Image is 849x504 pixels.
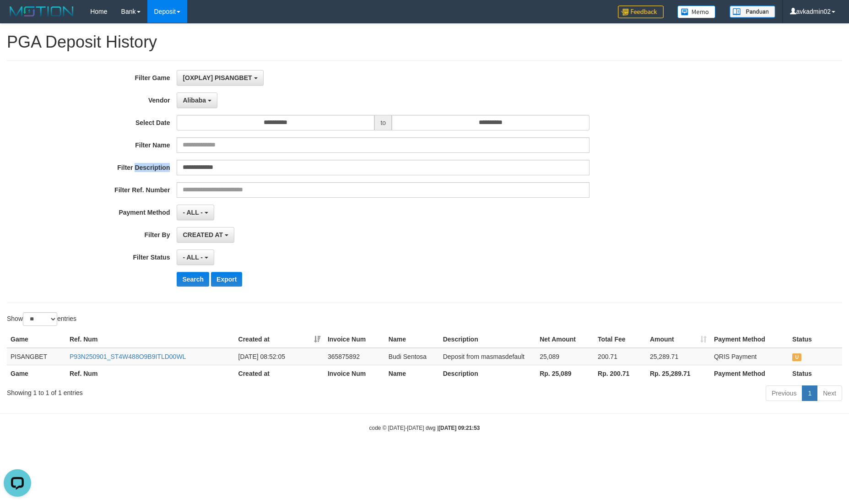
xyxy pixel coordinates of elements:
a: 1 [802,385,817,401]
th: Payment Method [710,365,789,382]
th: Invoice Num [324,365,385,382]
span: - ALL - [183,209,203,216]
td: 25,289.71 [646,348,710,365]
button: Alibaba [177,92,217,108]
select: Showentries [23,312,57,326]
th: Name [385,365,439,382]
span: to [374,115,392,130]
small: code © [DATE]-[DATE] dwg | [369,425,480,431]
button: [OXPLAY] PISANGBET [177,70,263,86]
th: Payment Method [710,331,789,348]
td: QRIS Payment [710,348,789,365]
span: - ALL - [183,254,203,261]
span: UNPAID [792,353,801,361]
th: Rp. 200.71 [594,365,646,382]
th: Invoice Num [324,331,385,348]
th: Status [789,365,842,382]
th: Game [7,331,66,348]
th: Name [385,331,439,348]
button: Open LiveChat chat widget [4,4,31,31]
h1: PGA Deposit History [7,33,842,51]
button: - ALL - [177,205,214,220]
th: Description [439,331,536,348]
button: - ALL - [177,249,214,265]
img: panduan.png [730,5,775,18]
span: CREATED AT [183,231,223,238]
td: 200.71 [594,348,646,365]
th: Created at: activate to sort column ascending [235,331,324,348]
th: Amount: activate to sort column ascending [646,331,710,348]
span: Alibaba [183,97,206,104]
img: Feedback.jpg [618,5,664,18]
td: [DATE] 08:52:05 [235,348,324,365]
button: CREATED AT [177,227,234,243]
th: Rp. 25,089 [536,365,594,382]
div: Showing 1 to 1 of 1 entries [7,385,347,397]
img: Button%20Memo.svg [677,5,716,18]
button: Export [211,272,242,287]
button: Search [177,272,209,287]
span: [OXPLAY] PISANGBET [183,74,252,81]
th: Rp. 25,289.71 [646,365,710,382]
img: MOTION_logo.png [7,5,76,18]
label: Show entries [7,312,76,326]
th: Status [789,331,842,348]
td: Deposit from masmasdefault [439,348,536,365]
td: 25,089 [536,348,594,365]
a: Previous [766,385,802,401]
td: PISANGBET [7,348,66,365]
th: Game [7,365,66,382]
th: Net Amount [536,331,594,348]
a: Next [817,385,842,401]
a: P93N250901_ST4W488O9B9ITLD00WL [70,353,186,360]
td: 365875892 [324,348,385,365]
td: Budi Sentosa [385,348,439,365]
strong: [DATE] 09:21:53 [438,425,480,431]
th: Description [439,365,536,382]
th: Total Fee [594,331,646,348]
th: Created at [235,365,324,382]
th: Ref. Num [66,365,235,382]
th: Ref. Num [66,331,235,348]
